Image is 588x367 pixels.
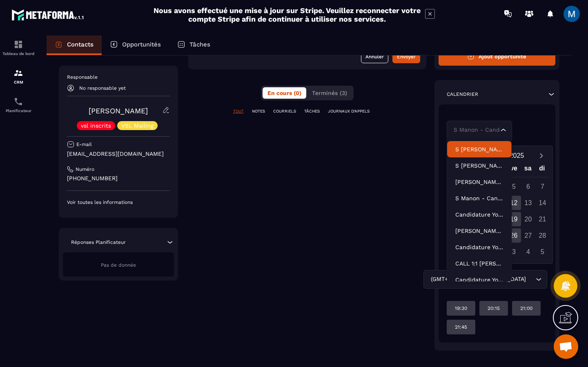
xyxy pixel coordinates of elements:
[455,210,503,219] p: Candidature YouGC Academy - R1 Reprogrammé
[528,275,534,284] input: Search for option
[81,123,111,128] p: vsl inscrits
[153,6,421,23] h2: Nous avons effectué une mise à jour sur Stripe. Veuillez reconnecter votre compte Stripe afin de ...
[455,259,503,268] p: CALL 1:1 KATHY YOUGC ACADEMY
[452,126,499,135] input: Search for option
[304,108,320,114] p: TÂCHES
[455,324,467,330] p: 21:45
[423,270,547,289] div: Search for option
[273,108,296,114] p: COURRIELS
[397,53,416,61] div: Envoyer
[500,148,534,163] button: Open years overlay
[455,161,503,170] p: S Joey - Candidature YouGC Academy
[507,179,521,194] div: 5
[534,150,549,161] button: Next month
[67,199,170,206] p: Voir toutes les informations
[2,33,35,62] a: formationformationTableau de bord
[101,262,136,268] span: Pas de donnée
[535,228,550,243] div: 28
[554,334,578,359] a: Ouvrir le chat
[535,196,550,210] div: 14
[328,108,370,114] p: JOURNAUX D'APPELS
[2,62,35,91] a: formationformationCRM
[121,123,154,128] p: VSL Mailing
[455,178,503,186] p: Chloé Candidature YouGC Academy - R1 Reprogrammé
[455,194,503,202] p: S Manon - Candidature YouGC Academy
[189,41,210,48] p: Tâches
[361,50,388,63] button: Annuler
[312,90,347,96] span: Terminés (3)
[76,166,94,172] p: Numéro
[233,108,244,114] p: TOUT
[535,212,550,226] div: 21
[455,145,503,153] p: S Pauline - Candidature YouGC Academy
[535,245,550,259] div: 5
[507,163,521,177] div: ve
[535,163,549,177] div: di
[267,90,301,96] span: En cours (0)
[307,87,352,99] button: Terminés (3)
[521,245,535,259] div: 4
[507,196,521,210] div: 12
[102,35,169,55] a: Opportunités
[169,35,218,55] a: Tâches
[455,305,467,312] p: 19:30
[447,91,478,97] p: Calendrier
[520,305,532,312] p: 21:00
[89,106,148,115] a: [PERSON_NAME]
[392,50,420,63] button: Envoyer
[71,239,126,245] p: Réponses Planificateur
[507,245,521,259] div: 3
[450,163,549,259] div: Calendar wrapper
[67,41,94,48] p: Contacts
[252,108,265,114] p: NOTES
[455,276,503,284] p: Candidature YouGC Academy - R1 Reprogrammé
[455,243,503,251] p: Candidature YouGC Academy - Découverte
[11,7,85,22] img: logo
[447,121,512,139] div: Search for option
[76,141,92,148] p: E-mail
[2,91,35,119] a: schedulerschedulerPlanificateur
[67,150,170,158] p: [EMAIL_ADDRESS][DOMAIN_NAME]
[521,228,535,243] div: 27
[47,35,102,55] a: Contacts
[488,305,500,312] p: 20:15
[439,47,556,66] button: Ajout opportunité
[450,179,549,259] div: Calendar days
[2,51,35,56] p: Tableau de bord
[521,179,535,194] div: 6
[2,80,35,84] p: CRM
[67,175,170,182] p: [PHONE_NUMBER]
[535,179,550,194] div: 7
[122,41,161,48] p: Opportunités
[507,212,521,226] div: 19
[507,228,521,243] div: 26
[521,196,535,210] div: 13
[521,212,535,226] div: 20
[13,97,23,106] img: scheduler
[521,163,535,177] div: sa
[13,68,23,78] img: formation
[429,275,528,284] span: (GMT+08:00) [GEOGRAPHIC_DATA]
[79,85,126,91] p: No responsable yet
[455,227,503,235] p: Margot - Appel Reprogrammé
[67,74,170,80] p: Responsable
[263,87,306,99] button: En cours (0)
[13,40,23,49] img: formation
[2,108,35,113] p: Planificateur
